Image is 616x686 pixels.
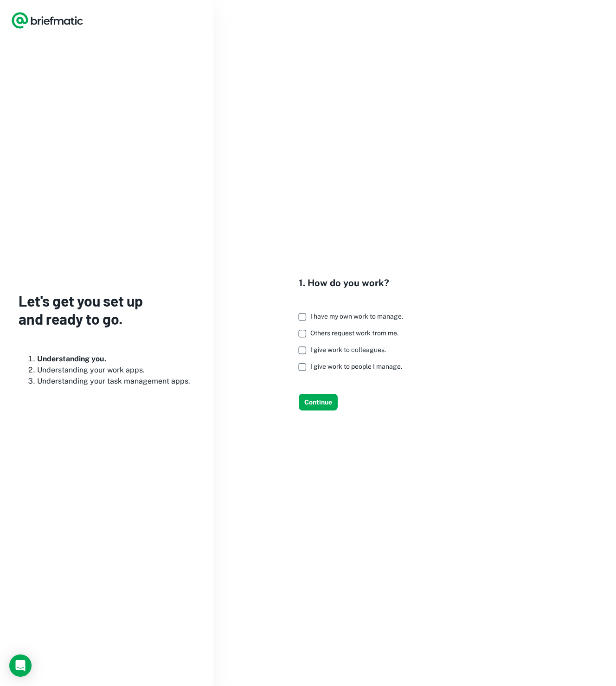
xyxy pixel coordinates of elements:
span: I have my own work to manage. [310,313,403,320]
b: Understanding you. [37,354,106,363]
li: Understanding your task management apps. [37,376,195,387]
button: Continue [299,394,338,410]
span: I give work to people I manage. [310,363,402,370]
h4: 1. How do you work? [299,276,411,290]
li: Understanding your work apps. [37,365,195,376]
span: Others request work from me. [310,329,398,337]
a: Logo [11,11,83,30]
span: I give work to colleagues. [310,346,386,353]
div: Load Chat [9,654,32,677]
h3: Let's get you set up and ready to go. [19,292,195,327]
